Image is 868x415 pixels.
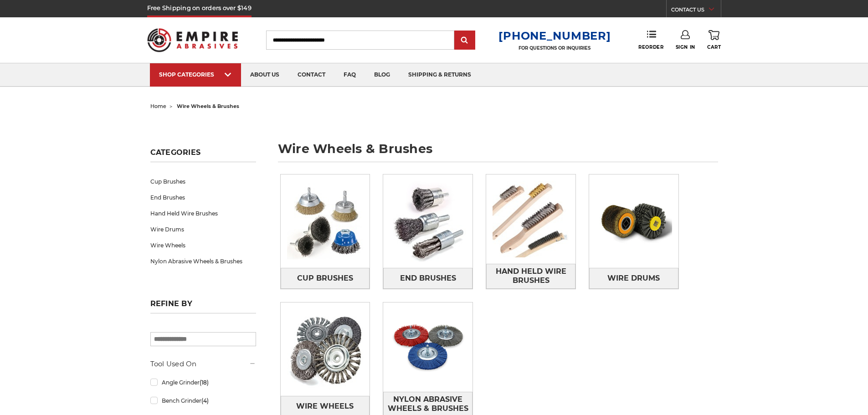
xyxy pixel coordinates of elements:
a: about us [241,63,288,87]
span: Reorder [638,44,663,50]
a: Angle Grinder(18) [150,374,256,390]
a: blog [365,63,399,87]
a: [PHONE_NUMBER] [498,29,611,42]
img: End Brushes [383,174,473,268]
a: shipping & returns [399,63,480,87]
span: Wire Wheels [296,399,354,414]
a: Hand Held Wire Brushes [486,264,575,289]
a: home [150,103,166,109]
h5: Refine by [150,299,256,313]
a: Wire Drums [589,268,678,288]
div: SHOP CATEGORIES [159,71,232,78]
span: (18) [200,379,209,386]
img: Nylon Abrasive Wheels & Brushes [383,302,473,392]
span: Hand Held Wire Brushes [487,264,575,288]
span: Cup Brushes [297,271,353,286]
h5: Tool Used On [150,359,256,369]
a: Wire Drums [150,221,256,237]
a: Nylon Abrasive Wheels & Brushes [150,253,256,269]
span: Cart [707,44,721,50]
img: Cup Brushes [281,177,370,266]
span: Wire Drums [607,271,660,286]
img: Hand Held Wire Brushes [486,174,575,264]
span: (4) [201,397,209,404]
a: Reorder [638,30,663,50]
a: Wire Wheels [150,237,256,253]
span: Sign In [676,44,695,50]
a: Hand Held Wire Brushes [150,205,256,221]
a: Cup Brushes [150,174,256,190]
img: Wire Drums [589,174,678,268]
img: Empire Abrasives [147,22,238,58]
a: contact [288,63,334,87]
a: CONTACT US [671,5,721,17]
p: FOR QUESTIONS OR INQUIRIES [498,45,611,51]
h1: wire wheels & brushes [278,143,718,162]
a: Cup Brushes [281,268,370,288]
a: Cart [707,30,721,50]
a: faq [334,63,365,87]
span: End Brushes [400,271,456,286]
img: Wire Wheels [281,302,370,396]
span: wire wheels & brushes [177,103,239,109]
a: End Brushes [150,190,256,205]
h5: Categories [150,148,256,162]
a: End Brushes [383,268,473,288]
a: Bench Grinder(4) [150,393,256,409]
